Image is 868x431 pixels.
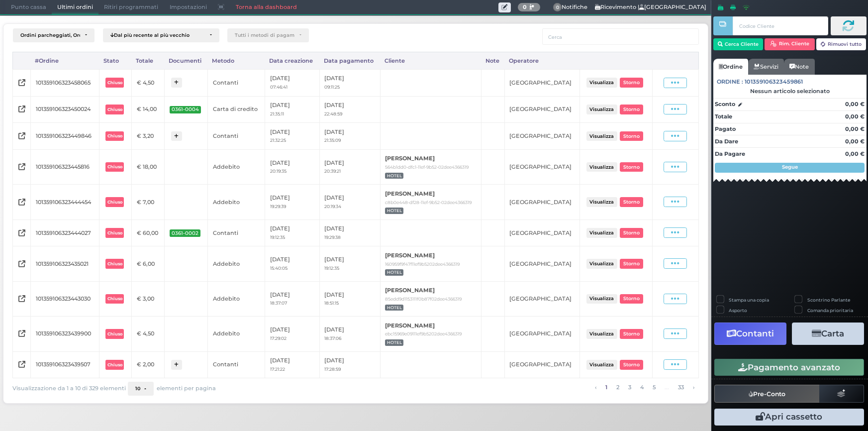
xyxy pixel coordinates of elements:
[319,52,380,69] div: Data pagamento
[132,185,165,219] td: € 7,00
[714,323,786,345] button: Contanti
[504,96,580,123] td: [GEOGRAPHIC_DATA]
[324,137,341,143] small: 21:35:09
[620,78,643,87] button: Storno
[620,329,643,338] button: Storno
[504,281,580,316] td: [GEOGRAPHIC_DATA]
[31,317,99,351] td: 101359106323439900
[13,28,95,42] button: Ordini parcheggiati, Ordini aperti, Ordini chiusi
[132,69,165,96] td: € 4,50
[845,113,865,120] strong: 0,00 €
[265,317,320,351] td: [DATE]
[208,96,265,123] td: Carta di credito
[208,219,265,246] td: Contanti
[385,339,403,346] span: HOTEL
[265,52,320,69] div: Data creazione
[586,360,617,369] button: Visualizza
[265,185,320,219] td: [DATE]
[620,294,643,304] button: Storno
[620,162,643,172] button: Storno
[319,246,380,281] td: [DATE]
[481,52,504,69] div: Note
[504,246,580,281] td: [GEOGRAPHIC_DATA]
[270,84,288,90] small: 07:46:41
[31,185,99,219] td: 101359106323444454
[385,305,403,311] span: HOTEL
[319,351,380,378] td: [DATE]
[385,208,403,214] span: HOTEL
[523,3,527,10] b: 0
[208,149,265,184] td: Addebito
[319,185,380,219] td: [DATE]
[107,261,122,266] b: Chiuso
[265,149,320,184] td: [DATE]
[235,32,294,38] div: Tutti i metodi di pagamento
[613,382,622,393] a: alla pagina 2
[385,173,403,179] span: HOTEL
[265,351,320,378] td: [DATE]
[265,123,320,150] td: [DATE]
[385,164,469,170] small: 564b1dd0-dfc1-11ef-9b52-02dee4366319
[31,123,99,150] td: 101359106323449846
[99,52,132,69] div: Stato
[319,123,380,150] td: [DATE]
[324,335,341,341] small: 18:37:06
[107,230,122,235] b: Chiuso
[170,106,201,113] span: 0361-0004
[586,78,617,87] button: Visualizza
[107,107,122,112] b: Chiuso
[324,234,341,240] small: 19:29:38
[586,294,617,304] button: Visualizza
[620,131,643,141] button: Storno
[107,362,122,367] b: Chiuso
[542,28,699,45] input: Cerca
[729,307,747,314] label: Asporto
[265,219,320,246] td: [DATE]
[729,297,769,303] label: Stampa una copia
[208,123,265,150] td: Contanti
[714,409,864,426] button: Apri cassetto
[586,197,617,207] button: Visualizza
[385,155,435,162] b: [PERSON_NAME]
[319,69,380,96] td: [DATE]
[675,382,686,393] a: alla pagina 33
[784,59,814,75] a: Note
[324,84,340,90] small: 09:11:25
[31,149,99,184] td: 101359106323445816
[319,149,380,184] td: [DATE]
[20,32,80,38] div: Ordini parcheggiati, Ordini aperti, Ordini chiusi
[625,382,634,393] a: alla pagina 3
[208,281,265,316] td: Addebito
[324,204,341,209] small: 20:19:34
[319,219,380,246] td: [DATE]
[265,69,320,96] td: [DATE]
[31,281,99,316] td: 101359106323443030
[385,296,462,302] small: 85edd9d1153111f0b87f02dee4366319
[12,383,126,395] span: Visualizzazione da 1 a 10 di 329 elementi
[270,137,286,143] small: 21:32:25
[132,317,165,351] td: € 4,50
[504,351,580,378] td: [GEOGRAPHIC_DATA]
[733,16,828,35] input: Codice Cliente
[504,149,580,184] td: [GEOGRAPHIC_DATA]
[270,300,287,306] small: 18:37:07
[208,317,265,351] td: Addebito
[270,234,285,240] small: 19:12:35
[132,149,165,184] td: € 18,00
[504,185,580,219] td: [GEOGRAPHIC_DATA]
[107,164,122,169] b: Chiuso
[816,38,867,50] button: Rimuovi tutto
[807,297,850,303] label: Scontrino Parlante
[690,382,697,393] a: pagina successiva
[620,197,643,207] button: Storno
[845,125,865,132] strong: 0,00 €
[132,246,165,281] td: € 6,00
[132,281,165,316] td: € 3,00
[714,385,820,403] button: Pre-Conto
[385,269,403,276] span: HOTEL
[135,386,140,392] span: 10
[132,52,165,69] div: Totale
[265,246,320,281] td: [DATE]
[620,228,643,237] button: Storno
[385,331,462,336] small: ebc15969e09111ef9b5202dee4366319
